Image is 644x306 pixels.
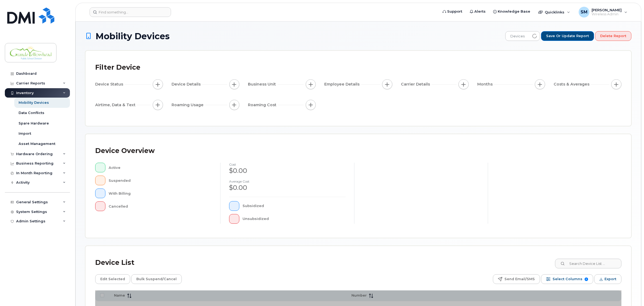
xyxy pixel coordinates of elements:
span: Bulk Suspend/Cancel [136,275,177,283]
h4: cost [229,163,345,166]
span: Device Details [172,81,202,87]
span: Airtime, Data & Text [95,102,137,108]
div: Active [109,163,212,172]
button: Send Email/SMS [493,274,540,284]
span: Mobility Devices [95,31,170,41]
span: Months [477,81,494,87]
div: Unsubsidized [243,214,346,224]
div: With Billing [109,188,212,198]
button: Bulk Suspend/Cancel [131,274,182,284]
button: Select Columns 3 [541,274,593,284]
button: Save or Update Report [541,31,594,41]
button: Delete Report [595,31,631,41]
div: $0.00 [229,183,345,192]
span: Carrier Details [401,81,432,87]
div: Suspended [109,176,212,185]
div: $0.00 [229,166,345,175]
span: Costs & Averages [554,81,591,87]
span: Send Email/SMS [504,275,535,283]
div: Subsidized [243,201,346,211]
span: Devices [506,31,529,41]
button: Edit Selected [95,274,130,284]
span: Save or Update Report [546,34,589,38]
span: Select Columns [553,275,582,283]
span: Business Unit [248,81,277,87]
span: Delete Report [600,34,626,38]
span: Device Status [95,81,125,87]
span: Roaming Cost [248,102,278,108]
span: 3 [585,277,588,281]
span: Export [604,275,616,283]
input: Search Device List ... [555,259,621,268]
div: Device List [95,256,134,270]
div: Filter Device [95,61,140,74]
span: Edit Selected [100,275,125,283]
span: Roaming Usage [172,102,205,108]
button: Export [594,274,621,284]
span: Employee Details [324,81,361,87]
div: Cancelled [109,201,212,211]
h4: Average cost [229,180,345,183]
div: Device Overview [95,144,155,158]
